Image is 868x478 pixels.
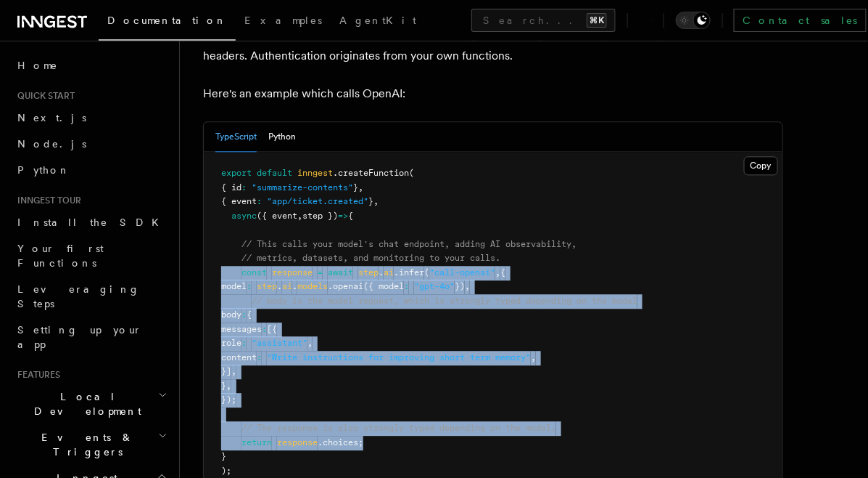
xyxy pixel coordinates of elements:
span: : [241,338,247,348]
span: role [221,338,241,348]
span: response [272,267,313,278]
span: { id [221,182,241,193]
span: : [404,281,409,291]
span: ); [221,466,231,476]
span: { [500,267,505,278]
a: Leveraging Steps [12,276,170,317]
span: ai [282,281,292,291]
span: export [221,168,252,178]
span: Your first Functions [17,243,104,269]
span: . [379,267,384,278]
span: step [257,281,277,291]
kbd: ⌘K [587,13,607,28]
p: Here's an example which calls OpenAI: [203,84,783,104]
span: .choices; [318,437,363,447]
span: Examples [244,15,322,26]
span: { [247,309,252,320]
span: } [221,381,226,391]
span: } [221,451,226,461]
span: ( [409,168,414,178]
button: Search...⌘K [471,9,616,32]
span: Node.js [17,138,86,150]
span: , [297,211,302,221]
span: content [221,352,257,362]
span: : [257,196,262,206]
span: messages [221,324,262,334]
button: Toggle dark mode [676,12,711,29]
span: // This calls your model's chat endpoint, adding AI observability, [241,239,576,249]
span: ({ event [257,211,297,221]
span: => [338,211,348,221]
button: Python [268,122,296,152]
span: // metrics, datasets, and monitoring to your calls. [241,253,500,263]
span: AgentKit [339,15,416,26]
span: , [307,338,313,348]
span: response [277,437,318,447]
a: Contact sales [734,9,867,32]
span: }); [221,394,236,405]
a: Documentation [99,4,236,41]
span: , [231,366,236,376]
span: , [358,182,363,193]
span: , [373,196,379,206]
span: : [247,281,252,291]
span: : [241,309,247,320]
span: return [241,437,272,447]
span: const [241,267,267,278]
span: : [262,324,267,334]
a: Python [12,157,170,183]
span: ( [424,267,429,278]
span: async [231,211,257,221]
span: "call-openai" [429,267,495,278]
span: await [328,267,353,278]
span: Local Development [12,389,158,418]
a: Setting up your app [12,317,170,357]
span: // The response is also strongly typed depending on the model. [241,423,556,433]
button: Events & Triggers [12,424,170,465]
a: Your first Functions [12,235,170,276]
span: .openai [328,281,363,291]
span: Next.js [17,112,86,123]
span: Inngest tour [12,195,81,206]
span: Documentation [107,15,227,26]
span: Quick start [12,90,75,102]
a: Examples [236,4,331,39]
a: AgentKit [331,4,425,39]
span: "summarize-contents" [252,182,353,193]
span: : [241,182,247,193]
span: ai [384,267,394,278]
span: step [358,267,379,278]
span: Install the SDK [17,216,168,228]
span: , [465,281,470,291]
span: step }) [302,211,338,221]
span: models [297,281,328,291]
span: }) [455,281,465,291]
span: : [257,352,262,362]
span: "Write instructions for improving short term memory" [267,352,531,362]
button: Local Development [12,384,170,424]
span: Setting up your app [17,324,142,350]
span: inngest [297,168,333,178]
span: .createFunction [333,168,409,178]
a: Next.js [12,105,170,131]
span: } [368,196,373,206]
span: ({ model [363,281,404,291]
span: = [318,267,323,278]
span: Features [12,369,60,381]
span: default [257,168,292,178]
span: , [495,267,500,278]
span: { [348,211,353,221]
button: Copy [744,156,778,175]
span: }] [221,366,231,376]
span: . [277,281,282,291]
span: . [292,281,297,291]
span: "assistant" [252,338,307,348]
span: .infer [394,267,424,278]
span: , [226,381,231,391]
span: body [221,309,241,320]
span: Python [17,164,70,176]
span: "app/ticket.created" [267,196,368,206]
span: Home [17,58,58,73]
span: // body is the model request, which is strongly typed depending on the model [252,296,637,306]
a: Node.js [12,131,170,157]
